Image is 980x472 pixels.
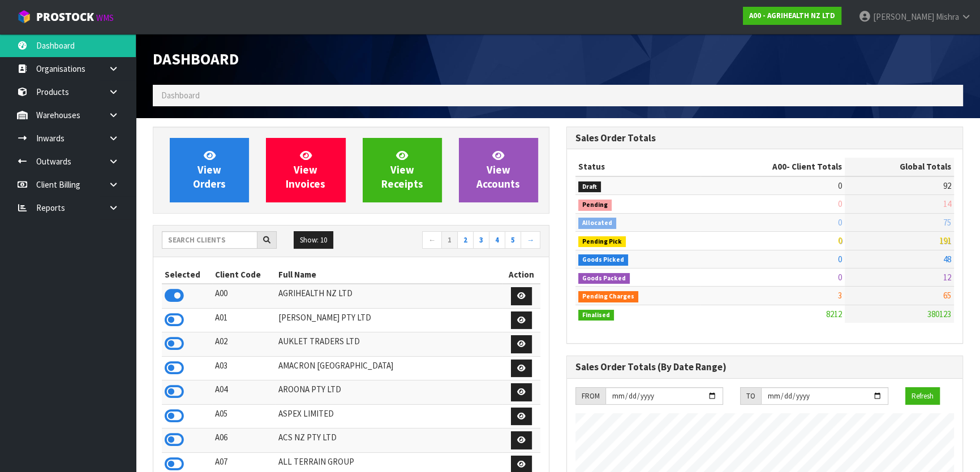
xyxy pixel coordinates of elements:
span: 75 [943,217,951,228]
span: 92 [943,180,951,191]
span: 0 [838,198,842,209]
td: A00 [212,284,275,308]
strong: A00 - AGRIHEALTH NZ LTD [749,11,835,20]
a: 5 [505,231,521,249]
span: 0 [838,217,842,228]
span: View Orders [193,149,226,191]
th: Global Totals [845,158,954,176]
a: 1 [441,231,458,249]
td: AGRIHEALTH NZ LTD [276,284,502,308]
button: Refresh [905,387,940,405]
div: FROM [575,387,605,405]
span: [PERSON_NAME] [873,11,934,22]
span: 3 [838,290,842,301]
a: 3 [473,231,489,249]
a: ← [422,231,442,249]
span: 191 [939,235,951,246]
button: Show: 10 [294,231,333,249]
span: 65 [943,290,951,301]
td: AROONA PTY LTD [276,380,502,405]
span: Allocated [578,218,616,229]
td: A03 [212,356,275,380]
th: Status [575,158,700,176]
th: Selected [162,266,212,284]
span: 0 [838,180,842,191]
span: A00 [772,161,786,172]
td: A05 [212,404,275,428]
span: ProStock [36,10,94,24]
td: [PERSON_NAME] PTY LTD [276,308,502,332]
span: Pending Charges [578,291,638,302]
a: ViewAccounts [459,138,538,202]
span: 0 [838,272,842,283]
span: Mishra [936,11,959,22]
th: - Client Totals [700,158,845,176]
span: Dashboard [153,49,239,69]
span: View Receipts [381,149,423,191]
span: View Invoices [286,149,325,191]
div: TO [740,387,761,405]
span: Draft [578,181,601,193]
td: AUKLET TRADERS LTD [276,332,502,357]
span: Dashboard [161,90,200,101]
span: 12 [943,272,951,283]
span: 380123 [927,309,951,319]
a: 2 [457,231,474,249]
h3: Sales Order Totals (By Date Range) [575,362,954,373]
td: ACS NZ PTY LTD [276,428,502,453]
a: 4 [489,231,505,249]
td: A04 [212,380,275,405]
span: Goods Packed [578,273,630,284]
a: ViewReceipts [363,138,442,202]
span: 0 [838,235,842,246]
img: cube-alt.png [17,10,31,24]
a: ViewOrders [170,138,249,202]
span: 48 [943,254,951,265]
td: AMACRON [GEOGRAPHIC_DATA] [276,356,502,380]
span: Pending [578,200,612,211]
h3: Sales Order Totals [575,133,954,144]
a: → [521,231,540,249]
a: A00 - AGRIHEALTH NZ LTD [743,7,841,25]
span: Pending Pick [578,236,626,248]
td: A02 [212,332,275,357]
span: 14 [943,198,951,209]
input: Search clients [162,231,257,249]
span: 0 [838,254,842,265]
th: Full Name [276,266,502,284]
td: A06 [212,428,275,453]
span: Finalised [578,310,614,321]
a: ViewInvoices [266,138,345,202]
th: Client Code [212,266,275,284]
td: ASPEX LIMITED [276,404,502,428]
span: Goods Picked [578,254,628,266]
nav: Page navigation [360,231,541,251]
th: Action [502,266,540,284]
span: View Accounts [476,149,520,191]
span: 8212 [826,309,842,319]
td: A01 [212,308,275,332]
small: WMS [96,12,114,23]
